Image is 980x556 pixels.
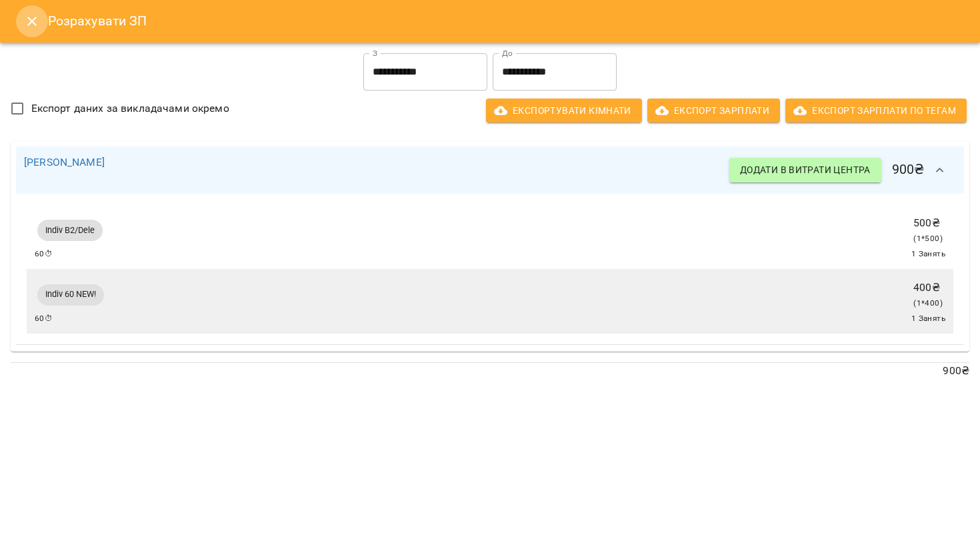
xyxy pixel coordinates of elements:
[729,158,881,182] button: Додати в витрати центра
[740,162,871,178] span: Додати в витрати центра
[37,224,103,236] span: Indiv B2/Dele
[729,154,956,186] h6: 900 ₴
[497,103,631,119] span: Експортувати кімнати
[31,101,229,117] span: Експорт даних за викладачами окремо
[35,312,53,326] span: 60 ⏱
[11,363,969,379] p: 900 ₴
[37,288,104,300] span: Indiv 60 NEW!
[911,312,945,326] span: 1 Занять
[785,99,967,123] button: Експорт Зарплати по тегам
[658,103,769,119] span: Експорт Зарплати
[48,11,964,31] h6: Розрахувати ЗП
[913,280,943,296] p: 400 ₴
[24,156,105,168] a: [PERSON_NAME]
[796,103,956,119] span: Експорт Зарплати по тегам
[913,298,943,308] span: ( 1 * 400 )
[911,248,945,261] span: 1 Занять
[16,5,48,37] button: Close
[486,99,642,123] button: Експортувати кімнати
[913,234,943,243] span: ( 1 * 500 )
[913,215,943,231] p: 500 ₴
[35,248,53,261] span: 60 ⏱
[647,99,780,123] button: Експорт Зарплати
